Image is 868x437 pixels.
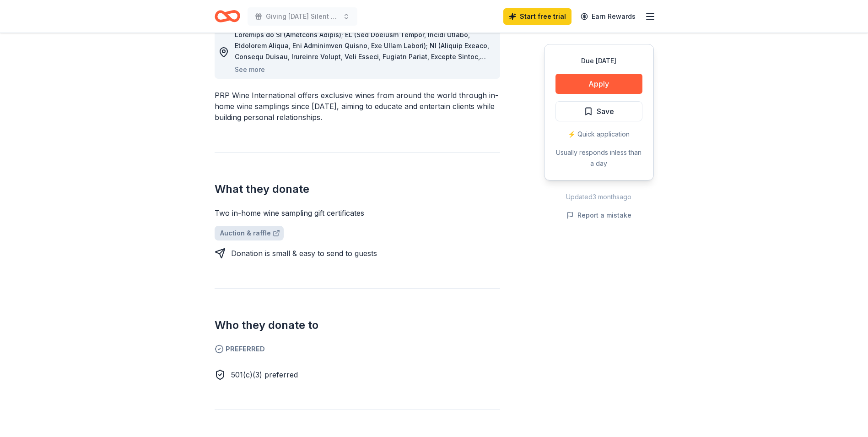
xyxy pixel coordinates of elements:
[503,8,571,25] a: Start free trial
[248,7,357,26] button: Giving [DATE] Silent Auction
[555,147,642,169] div: Usually responds in less than a day
[215,318,500,333] h2: Who they donate to
[266,11,339,22] span: Giving [DATE] Silent Auction
[555,55,642,66] div: Due [DATE]
[575,8,641,25] a: Earn Rewards
[555,129,642,140] div: ⚡️ Quick application
[231,248,377,259] div: Donation is small & easy to send to guests
[215,344,500,355] span: Preferred
[215,226,284,240] a: Auction & raffle
[555,101,642,121] button: Save
[215,90,500,123] div: PRP Wine International offers exclusive wines from around the world through in-home wine sampling...
[597,105,614,117] span: Save
[231,370,298,379] span: 501(c)(3) preferred
[566,210,631,221] button: Report a mistake
[215,208,500,218] div: Two in-home wine sampling gift certificates
[544,191,654,202] div: Updated 3 months ago
[215,182,500,197] h2: What they donate
[555,74,642,94] button: Apply
[215,5,240,27] a: Home
[235,64,265,75] button: See more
